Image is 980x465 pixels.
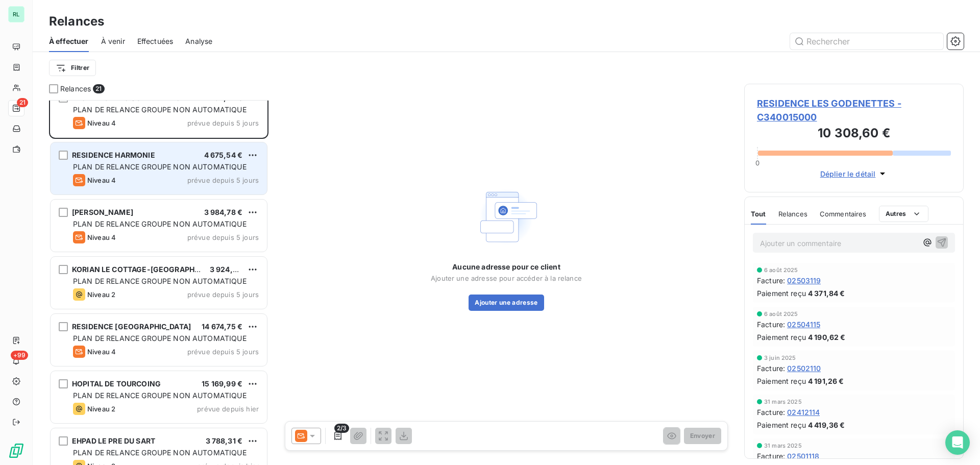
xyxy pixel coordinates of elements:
button: Autres [879,206,928,222]
span: prévue depuis 5 jours [187,176,259,184]
span: Facture : [757,275,785,286]
span: PLAN DE RELANCE GROUPE NON AUTOMATIQUE [73,391,247,400]
span: 3 924,00 € [210,265,249,274]
span: Niveau 4 [87,119,116,127]
span: prévue depuis 5 jours [187,348,259,356]
span: À venir [101,36,125,46]
img: Empty state [474,184,539,250]
span: 6 août 2025 [764,267,798,273]
span: Paiement reçu [757,288,806,299]
span: Facture : [757,451,785,461]
span: Niveau 2 [87,405,115,413]
span: Facture : [757,319,785,330]
div: RL [8,6,24,22]
span: prévue depuis hier [197,405,259,413]
span: 3 984,78 € [204,208,243,216]
span: Niveau 4 [87,176,116,184]
span: PLAN DE RELANCE GROUPE NON AUTOMATIQUE [73,219,247,228]
h3: Relances [49,12,104,31]
span: Tout [751,210,766,218]
span: Paiement reçu [757,376,806,386]
span: Relances [60,84,91,94]
div: grid [49,100,268,465]
h3: 10 308,60 € [757,124,951,144]
span: PLAN DE RELANCE GROUPE NON AUTOMATIQUE [73,277,247,285]
span: Commentaires [820,210,867,218]
div: Open Intercom Messenger [945,430,970,455]
span: À effectuer [49,36,89,46]
span: Facture : [757,363,785,374]
span: 21 [17,98,28,107]
span: 6 août 2025 [764,311,798,317]
button: Déplier le détail [817,168,891,180]
span: RESIDENCE HARMONIE [72,151,155,159]
span: prévue depuis 5 jours [187,119,259,127]
span: 31 mars 2025 [764,399,802,405]
span: 21 [93,84,104,93]
button: Ajouter une adresse [469,295,544,311]
span: 4 191,26 € [808,376,844,386]
span: 4 419,36 € [808,420,845,430]
input: Rechercher [790,33,943,50]
button: Envoyer [684,428,721,444]
span: PLAN DE RELANCE GROUPE NON AUTOMATIQUE [73,105,247,114]
span: 02501118 [787,451,819,461]
span: prévue depuis 5 jours [187,290,259,299]
img: Logo LeanPay [8,443,24,459]
span: PLAN DE RELANCE GROUPE NON AUTOMATIQUE [73,334,247,342]
span: Aucune adresse pour ce client [452,262,560,272]
span: prévue depuis 5 jours [187,233,259,241]
span: KORIAN LE COTTAGE-[GEOGRAPHIC_DATA] [72,265,226,274]
span: 14 674,75 € [202,322,242,331]
span: 02503119 [787,275,821,286]
a: 21 [8,100,24,116]
span: 02504115 [787,319,820,330]
span: PLAN DE RELANCE GROUPE NON AUTOMATIQUE [73,162,247,171]
span: 0 [755,159,759,167]
span: 4 371,84 € [808,288,845,299]
span: 4 190,62 € [808,332,846,342]
span: +99 [11,351,28,360]
span: PLAN DE RELANCE GROUPE NON AUTOMATIQUE [73,448,247,457]
span: RESIDENCE LES GODENETTES - C340015000 [757,96,951,124]
span: [PERSON_NAME] [72,208,133,216]
span: Niveau 4 [87,233,116,241]
span: Facture : [757,407,785,418]
span: 4 675,54 € [204,151,243,159]
span: 3 788,31 € [206,436,243,445]
span: 15 169,99 € [202,379,242,388]
span: 02412114 [787,407,820,418]
span: Paiement reçu [757,332,806,342]
button: Filtrer [49,60,96,76]
span: Paiement reçu [757,420,806,430]
span: Niveau 4 [87,348,116,356]
span: 2/3 [334,424,349,433]
span: Effectuées [137,36,174,46]
span: EHPAD LE PRE DU SART [72,436,155,445]
span: Analyse [185,36,212,46]
span: 31 mars 2025 [764,443,802,449]
span: Déplier le détail [820,168,876,179]
span: RESIDENCE [GEOGRAPHIC_DATA] [72,322,191,331]
span: 02502110 [787,363,821,374]
span: Relances [778,210,807,218]
span: HOPITAL DE TOURCOING [72,379,161,388]
span: Ajouter une adresse pour accéder à la relance [431,274,582,282]
span: 3 juin 2025 [764,355,796,361]
span: Niveau 2 [87,290,115,299]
